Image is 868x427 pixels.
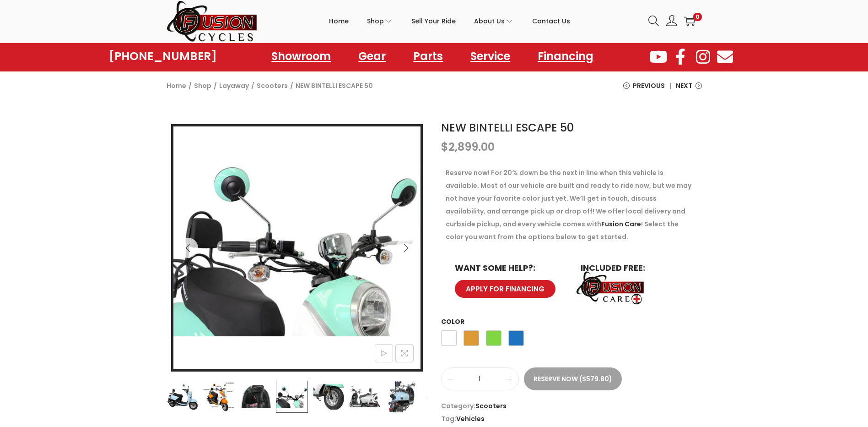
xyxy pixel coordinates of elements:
label: Color [441,317,464,326]
img: Product image [166,381,198,413]
a: Layaway [219,81,249,90]
a: 0 [684,16,695,27]
span: Next [676,79,692,92]
span: / [290,79,293,92]
img: Product image [420,126,667,374]
img: Product image [313,381,345,413]
a: [PHONE_NUMBER] [109,50,217,63]
button: Reserve Now ($579.80) [524,367,622,390]
a: Shop [194,81,211,90]
p: Reserve now! For 20% down be the next in line when this vehicle is available. Most of our vehicle... [446,166,697,243]
img: Product image [423,381,455,413]
img: Product image [173,126,420,374]
button: Next [396,238,416,258]
a: Contact Us [532,0,570,42]
a: Parts [404,46,452,67]
span: Sell Your Ride [411,10,456,33]
span: / [251,79,254,92]
a: APPLY FOR FINANCING [455,280,555,298]
a: Previous [623,79,665,99]
a: Home [167,81,186,90]
a: Shop [367,0,393,42]
a: Vehicles [456,414,485,423]
a: Home [329,0,349,42]
nav: Primary navigation [258,0,642,42]
a: Showroom [262,46,340,67]
h6: INCLUDED FREE: [581,264,688,272]
nav: Menu [262,46,603,67]
span: $ [441,139,448,154]
button: Previous [178,238,198,258]
img: Product image [203,381,235,413]
img: Product image [386,381,418,413]
a: Next [676,79,702,99]
a: About Us [474,0,514,42]
span: / [214,79,217,92]
a: Service [461,46,519,67]
span: Previous [633,79,665,92]
a: Sell Your Ride [411,0,456,42]
img: Product image [276,381,308,413]
span: / [189,79,192,92]
bdi: 2,899.00 [441,139,495,154]
span: Category: [441,400,702,412]
a: Scooters [257,81,288,90]
img: Product image [349,381,381,413]
h6: WANT SOME HELP?: [455,264,562,272]
a: Scooters [475,401,507,411]
input: Product quantity [442,372,518,385]
img: Product image [239,381,271,413]
span: Shop [367,10,384,33]
a: Gear [349,46,395,67]
span: About Us [474,10,505,33]
a: Financing [528,46,603,67]
span: NEW BINTELLI ESCAPE 50 [296,79,373,92]
span: Home [329,10,349,33]
a: Fusion Care [601,219,641,229]
span: Contact Us [532,10,570,33]
span: Tag: [441,412,702,425]
span: APPLY FOR FINANCING [466,285,545,292]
